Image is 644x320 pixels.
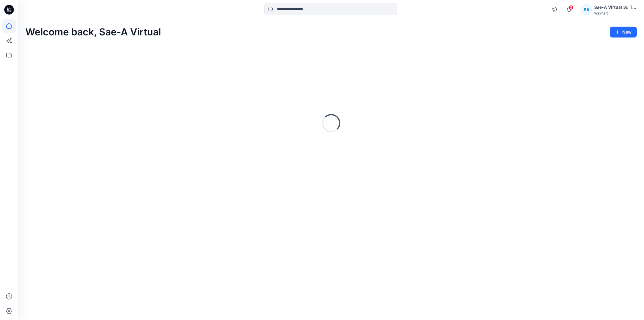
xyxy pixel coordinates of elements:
[594,11,636,15] div: Walmart
[25,27,161,38] h2: Welcome back, Sae-A Virtual
[594,4,636,11] div: Sae-A Virtual 3d Team
[569,5,573,10] span: 3
[581,4,592,15] div: SA
[610,27,637,38] button: New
